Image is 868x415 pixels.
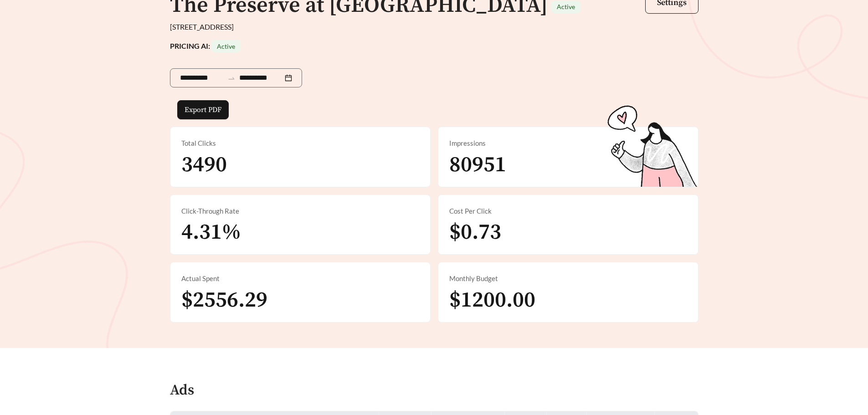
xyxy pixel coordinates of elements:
[449,287,535,314] span: $1200.00
[449,138,687,149] div: Impressions
[449,273,687,284] div: Monthly Budget
[227,74,236,82] span: swap-right
[449,151,506,179] span: 80951
[177,100,229,119] button: Export PDF
[181,273,419,284] div: Actual Spent
[181,138,419,149] div: Total Clicks
[181,287,267,314] span: $2556.29
[170,41,241,50] strong: PRICING AI:
[449,219,501,246] span: $0.73
[185,104,221,115] span: Export PDF
[170,21,699,32] div: [STREET_ADDRESS]
[181,206,419,216] div: Click-Through Rate
[170,383,194,399] h4: Ads
[217,42,235,50] span: Active
[227,74,236,82] span: to
[181,219,241,246] span: 4.31%
[557,3,575,10] span: Active
[449,206,687,216] div: Cost Per Click
[181,151,227,179] span: 3490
